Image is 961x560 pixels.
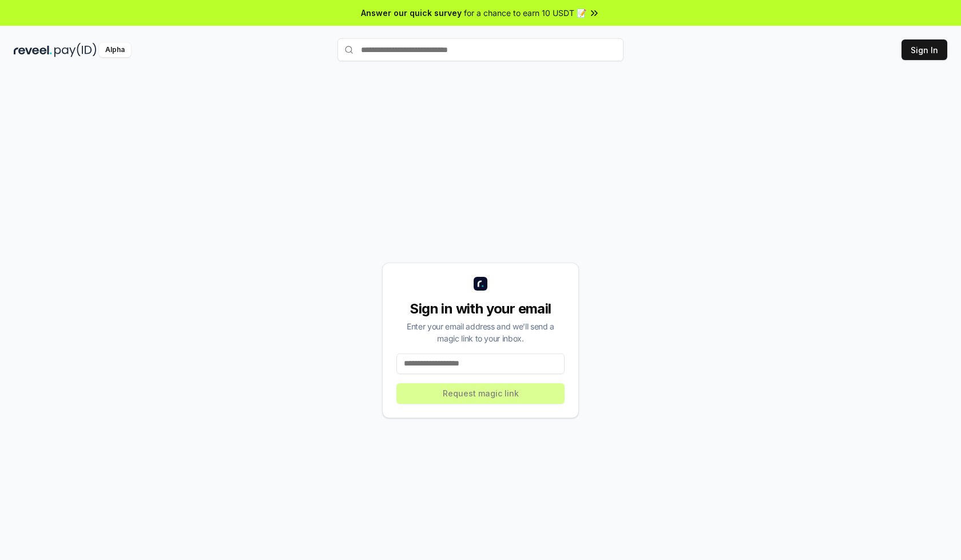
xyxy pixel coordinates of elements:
[902,39,947,60] button: Sign In
[54,43,97,57] img: pay_id
[464,7,586,19] span: for a chance to earn 10 USDT 📝
[396,300,565,318] div: Sign in with your email
[396,320,565,344] div: Enter your email address and we’ll send a magic link to your inbox.
[474,277,487,291] img: logo_small
[361,7,462,19] span: Answer our quick survey
[99,43,131,57] div: Alpha
[14,43,52,57] img: reveel_dark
